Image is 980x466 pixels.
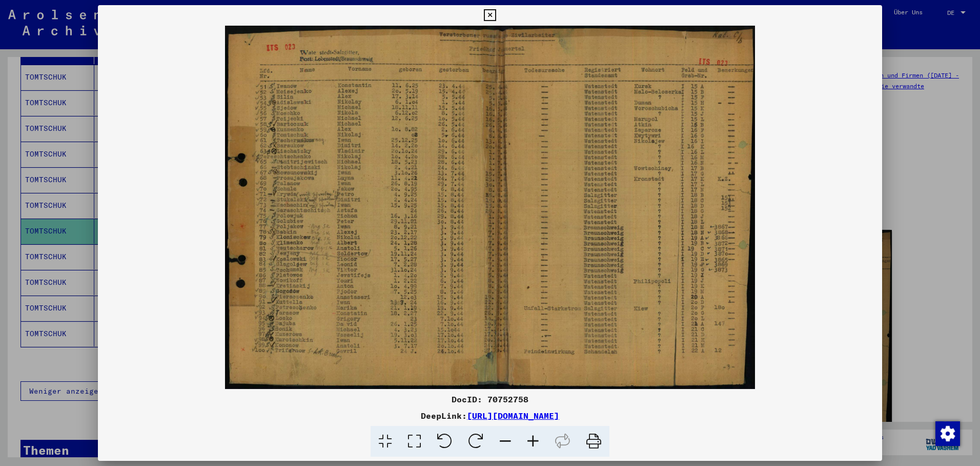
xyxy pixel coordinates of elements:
[935,421,960,446] img: Zustimmung ändern
[98,26,882,389] img: 001.jpg
[935,421,959,445] div: Zustimmung ändern
[467,411,559,421] a: [URL][DOMAIN_NAME]
[98,393,882,405] div: DocID: 70752758
[98,410,882,422] div: DeepLink:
